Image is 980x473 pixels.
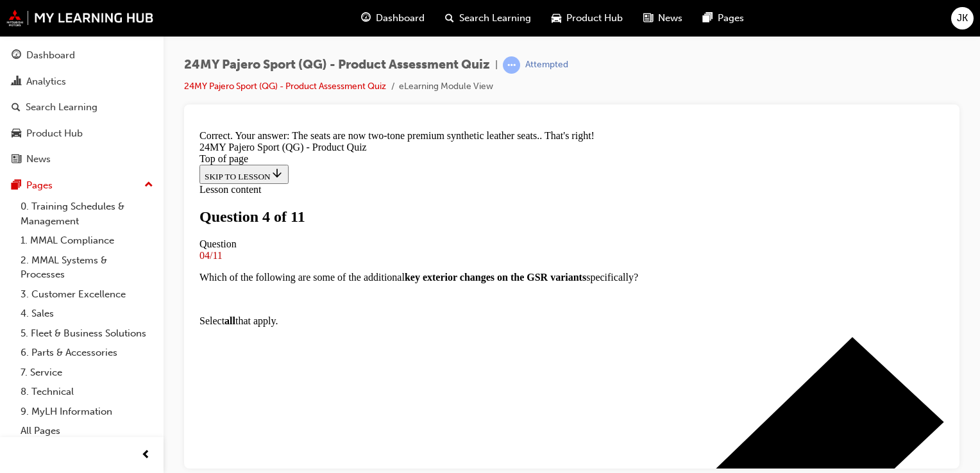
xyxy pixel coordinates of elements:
div: Analytics [26,74,66,89]
button: DashboardAnalyticsSearch LearningProduct HubNews [5,41,158,174]
span: search-icon [445,10,454,26]
div: Attempted [525,59,568,71]
li: eLearning Module View [399,79,493,94]
span: guage-icon [361,10,371,26]
span: Pages [718,11,744,26]
span: News [658,11,682,26]
a: 6. Parts & Accessories [15,343,158,363]
div: 04/11 [5,125,750,137]
span: Product Hub [566,11,623,26]
span: pages-icon [703,10,713,26]
span: search-icon [12,102,21,113]
span: car-icon [552,10,561,26]
span: Search Learning [459,11,531,26]
a: 5. Fleet & Business Solutions [15,324,158,344]
span: | [495,58,498,72]
a: All Pages [15,421,158,441]
a: 3. Customer Excellence [15,285,158,304]
div: Search Learning [26,100,97,115]
p: Which of the following are some of the additional specifically? [5,147,750,158]
span: Dashboard [376,11,425,26]
a: car-iconProduct Hub [541,5,633,31]
h1: Question 4 of 11 [5,83,750,101]
a: 7. Service [15,363,158,383]
div: Top of page [5,28,750,40]
button: Pages [5,174,158,197]
div: Question [5,113,750,125]
button: JK [951,7,974,29]
a: 1. MMAL Compliance [15,231,158,251]
span: news-icon [12,154,21,165]
a: search-iconSearch Learning [435,5,541,31]
span: car-icon [12,128,21,140]
a: 9. MyLH Information [15,402,158,422]
span: up-icon [144,177,153,194]
span: SKIP TO LESSON [10,47,89,56]
a: pages-iconPages [693,5,754,31]
span: pages-icon [12,180,21,192]
a: 24MY Pajero Sport (QG) - Product Assessment Quiz [184,81,386,92]
a: 4. Sales [15,304,158,324]
a: guage-iconDashboard [351,5,435,31]
a: 8. Technical [15,382,158,402]
span: JK [957,11,968,26]
span: guage-icon [12,50,21,62]
div: Correct. Your answer: The seats are now two-tone premium synthetic leather seats.. That's right! [5,5,750,17]
div: Dashboard [26,48,75,63]
span: chart-icon [12,76,21,88]
a: 0. Training Schedules & Management [15,197,158,231]
span: learningRecordVerb_ATTEMPT-icon [503,56,520,74]
a: Search Learning [5,95,158,119]
strong: all [30,190,41,201]
a: Product Hub [5,122,158,145]
a: Dashboard [5,44,158,67]
div: Pages [26,178,53,193]
a: 2. MMAL Systems & Processes [15,251,158,285]
strong: key exterior changes on the GSR variants [210,147,392,158]
button: SKIP TO LESSON [5,40,94,59]
p: Select that apply. [5,190,750,202]
span: news-icon [643,10,653,26]
img: mmal [6,10,154,26]
div: News [26,152,51,167]
a: news-iconNews [633,5,693,31]
span: 24MY Pajero Sport (QG) - Product Assessment Quiz [184,58,490,72]
span: prev-icon [141,447,151,463]
div: 24MY Pajero Sport (QG) - Product Quiz [5,17,750,28]
a: News [5,147,158,171]
a: Analytics [5,70,158,94]
span: Lesson content [5,59,67,70]
div: Product Hub [26,126,83,141]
